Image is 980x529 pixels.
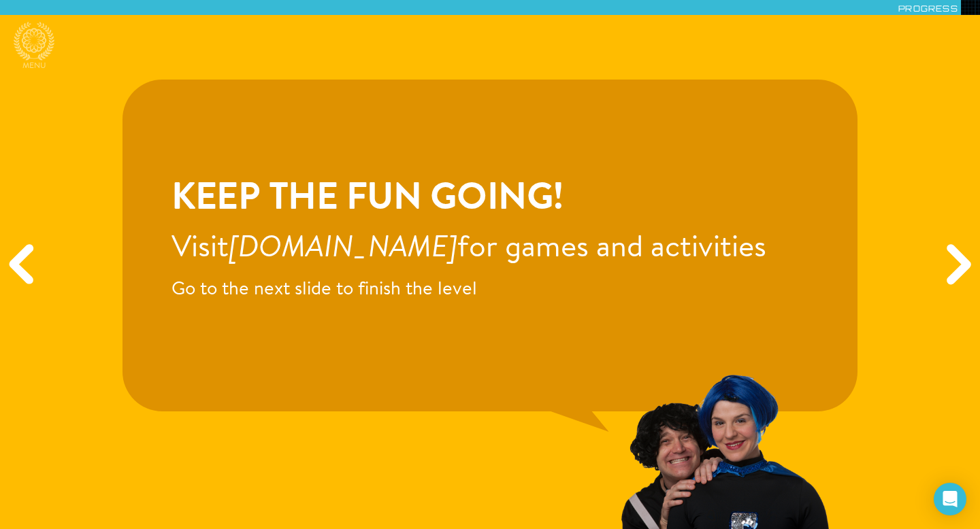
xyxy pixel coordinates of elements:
h3: Keep the fun going! [171,181,766,218]
a: Menu [14,22,54,72]
em: [DOMAIN_NAME] [229,234,457,264]
p: Go to the next slide to finish the level [171,279,766,303]
h4: Visit for games and activities [171,234,766,264]
img: esmeralda_goober_goofy_smile-ea36a1f2dea26b0654b664d4bb49cb2f.png [594,371,833,529]
div: Open Intercom Messenger [934,483,966,515]
span: Menu [22,61,46,72]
